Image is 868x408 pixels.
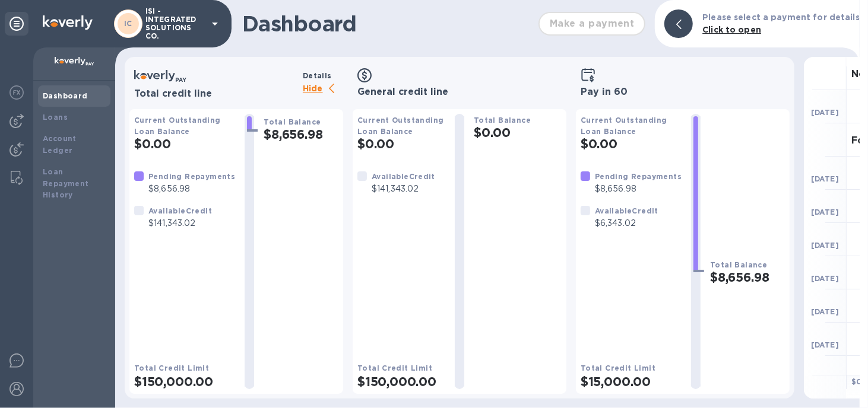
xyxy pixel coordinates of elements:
[581,364,655,372] b: Total Credit Limit
[242,11,533,36] h1: Dashboard
[811,374,839,383] b: [DATE]
[303,71,332,80] b: Details
[357,116,444,136] b: Current Outstanding Loan Balance
[43,91,88,100] b: Dashboard
[264,127,338,142] h2: $8,656.98
[5,12,28,36] div: Unpin categories
[9,85,24,100] img: Foreign exchange
[43,134,77,155] b: Account Ledger
[811,241,839,250] b: [DATE]
[595,217,658,230] p: $6,343.02
[134,374,235,389] h2: $150,000.00
[357,374,445,389] h2: $150,000.00
[372,183,435,195] p: $141,343.02
[134,136,235,151] h2: $0.00
[134,116,221,136] b: Current Outstanding Loan Balance
[43,113,68,122] b: Loans
[702,25,761,34] b: Click to open
[264,117,321,126] b: Total Balance
[811,340,839,349] b: [DATE]
[581,116,667,136] b: Current Outstanding Loan Balance
[474,125,562,140] h2: $0.00
[811,108,839,117] b: [DATE]
[134,88,298,100] h3: Total credit line
[148,206,212,215] b: Available Credit
[148,183,235,195] p: $8,656.98
[710,270,785,285] h2: $8,656.98
[148,172,235,181] b: Pending Repayments
[134,364,209,372] b: Total Credit Limit
[357,87,562,98] h3: General credit line
[148,217,212,230] p: $141,343.02
[474,116,531,125] b: Total Balance
[581,87,785,98] h3: Pay in 60
[702,12,860,22] b: Please select a payment for details
[811,307,839,316] b: [DATE]
[124,19,132,28] b: IC
[595,206,658,215] b: Available Credit
[357,364,432,372] b: Total Credit Limit
[357,136,445,151] h2: $0.00
[303,82,343,97] p: Hide
[372,172,435,181] b: Available Credit
[581,136,682,151] h2: $0.00
[595,183,682,195] p: $8,656.98
[595,172,682,181] b: Pending Repayments
[145,7,205,40] p: ISI - INTEGRATED SOLUTIONS CO.
[851,377,862,386] b: $ 0
[581,374,682,389] h2: $15,000.00
[811,174,839,183] b: [DATE]
[43,15,93,30] img: Logo
[811,208,839,216] b: [DATE]
[43,167,89,200] b: Loan Repayment History
[811,274,839,283] b: [DATE]
[710,260,767,269] b: Total Balance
